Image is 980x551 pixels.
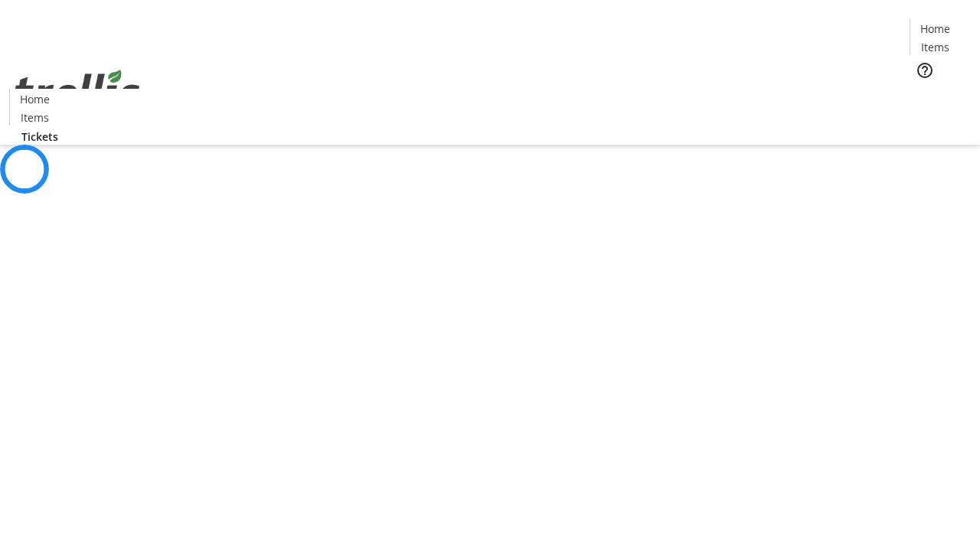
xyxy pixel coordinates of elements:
span: Items [21,109,49,126]
a: Home [910,21,959,37]
span: Tickets [21,129,58,145]
a: Tickets [9,129,70,145]
button: Help [910,55,940,86]
span: Tickets [922,89,959,105]
span: Items [921,39,949,55]
a: Tickets [910,89,971,105]
a: Items [10,109,59,126]
img: Orient E2E Organization m8b8QOTwRL's Logo [9,53,145,129]
a: Home [10,91,59,107]
a: Items [910,39,959,55]
span: Home [920,21,950,37]
span: Home [20,91,50,107]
